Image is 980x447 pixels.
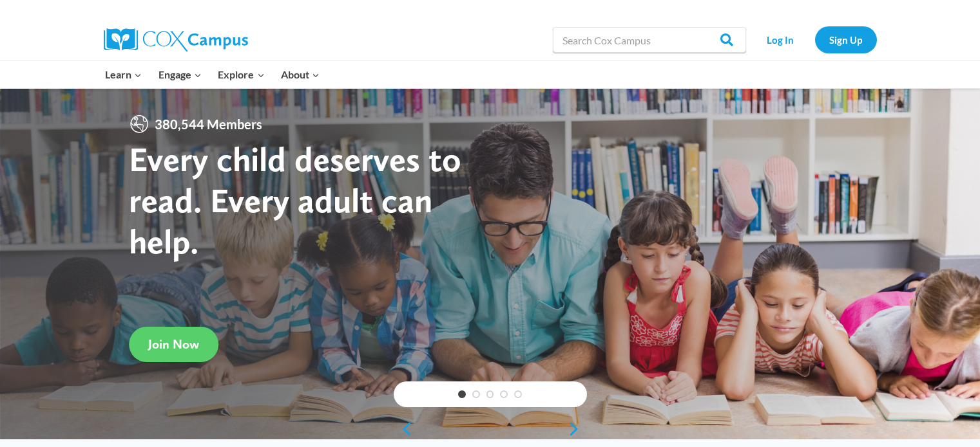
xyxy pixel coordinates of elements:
span: About [281,66,320,83]
img: Cox Campus [104,28,248,51]
span: 380,544 Members [149,114,267,134]
nav: Secondary Navigation [753,26,877,53]
a: Sign Up [815,26,877,53]
a: previous [394,421,413,437]
strong: Every child deserves to read. Every adult can help. [129,138,461,261]
a: 5 [514,390,522,398]
nav: Primary Navigation [97,61,328,88]
a: 3 [486,390,494,398]
a: 2 [472,390,480,398]
a: Log In [753,26,809,53]
a: 4 [500,390,508,398]
a: next [568,421,587,437]
span: Explore [218,66,264,83]
input: Search Cox Campus [553,27,746,53]
a: Join Now [129,327,218,362]
div: content slider buttons [394,416,587,442]
span: Engage [159,66,202,83]
a: 1 [458,390,466,398]
span: Join Now [148,336,199,352]
span: Learn [105,66,142,83]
